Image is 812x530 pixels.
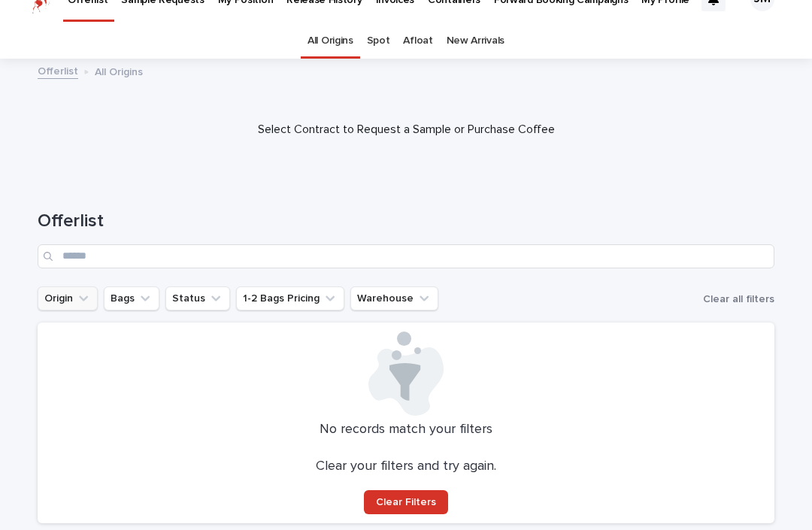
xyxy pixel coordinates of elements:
button: Bags [104,286,159,310]
p: No records match your filters [47,422,765,438]
span: Clear all filters [703,294,774,304]
button: Clear all filters [697,288,774,310]
p: All Origins [95,62,143,79]
button: 1-2 Bags Pricing [236,286,344,310]
a: Afloat [403,23,432,59]
h1: Offerlist [38,210,774,232]
button: Origin [38,286,98,310]
p: Clear your filters and try again. [316,459,496,475]
a: Spot [367,23,390,59]
button: Clear Filters [364,490,448,514]
button: Status [165,286,230,310]
a: Offerlist [38,62,78,79]
span: Clear Filters [376,497,436,507]
a: New Arrivals [447,23,504,59]
input: Search [38,244,774,268]
p: Select Contract to Request a Sample or Purchase Coffee [105,123,707,137]
button: Warehouse [350,286,438,310]
a: All Origins [308,23,353,59]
